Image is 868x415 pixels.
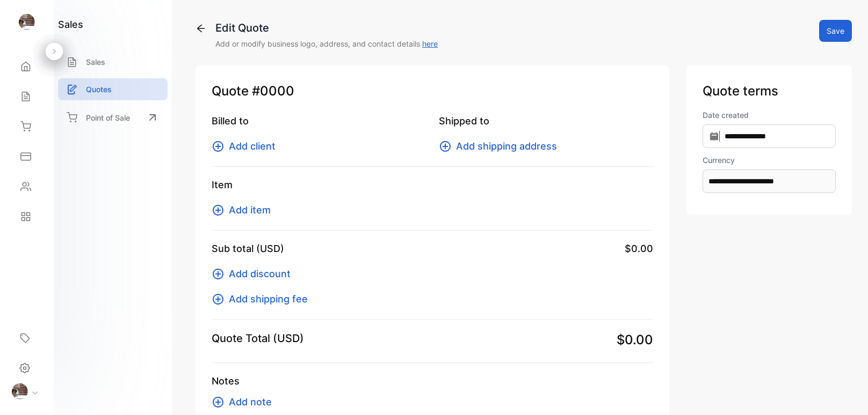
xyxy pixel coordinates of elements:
button: Save [819,20,852,42]
a: here [422,39,438,48]
button: Add note [212,395,278,409]
a: Quotes [58,78,168,100]
button: Add client [212,139,282,153]
button: Add item [212,203,277,217]
span: Add discount [229,266,291,281]
p: Shipped to [439,114,653,128]
label: Date created [703,109,836,121]
div: Edit Quote [215,20,438,36]
p: Quotes [86,84,112,95]
p: Sales [86,56,105,68]
span: $0.00 [617,330,653,350]
button: Add discount [212,266,297,281]
span: Add shipping fee [229,292,308,306]
span: Add note [229,395,272,409]
p: Quote [212,81,653,101]
img: profile [12,383,28,399]
span: Add item [229,203,271,217]
p: Point of Sale [86,112,130,123]
a: Sales [58,51,168,73]
button: Add shipping address [439,139,563,153]
img: logo [19,14,35,30]
h1: sales [58,17,83,32]
p: Add or modify business logo, address, and contact details [215,38,438,49]
p: Quote Total (USD) [212,330,304,346]
p: Sub total (USD) [212,241,284,256]
span: Add shipping address [456,139,557,153]
button: Add shipping fee [212,292,314,306]
span: #0000 [252,81,294,101]
p: Billed to [212,114,426,128]
a: Point of Sale [58,106,168,129]
label: Currency [703,154,836,166]
p: Item [212,177,653,192]
p: Notes [212,374,653,388]
p: Quote terms [703,81,836,101]
span: $0.00 [625,241,653,256]
span: Add client [229,139,276,153]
